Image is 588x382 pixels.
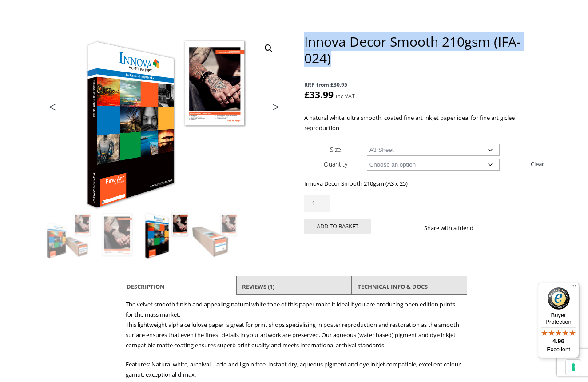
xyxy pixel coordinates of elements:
p: Share with a friend [424,223,484,233]
button: Add to basket [304,219,371,234]
input: Product quantity [304,195,330,212]
img: Innova Decor Smooth 210gsm (IFA-024) - Image 3 [142,211,190,259]
a: Description [127,279,165,294]
a: Reviews (1) [242,279,274,294]
label: Quantity [324,160,347,168]
p: A natural white, ultra smooth, coated fine art inkjet paper ideal for fine art giclee reproduction [304,113,544,133]
h1: Innova Decor Smooth 210gsm (IFA-024) [304,33,544,66]
a: Clear options [531,157,544,171]
bdi: 33.99 [304,88,334,101]
button: Your consent preferences for tracking technologies [566,360,581,375]
img: Innova Decor Smooth 210gsm (IFA-024) - Image 2 [93,211,141,259]
button: Menu [568,283,579,293]
span: RRP from £30.95 [304,80,544,90]
button: Trusted Shops TrustmarkBuyer Protection4.96Excellent [538,283,579,358]
img: email sharing button [505,224,513,231]
p: Excellent [538,346,579,353]
img: facebook sharing button [484,224,491,231]
img: Trusted Shops Trustmark [548,287,570,310]
span: 4.96 [552,338,564,345]
p: Buyer Protection [538,312,579,325]
a: TECHNICAL INFO & DOCS [358,279,428,294]
p: Innova Decor Smooth 210gsm (A3 x 25) [304,179,544,189]
img: Innova Decor Smooth 210gsm (IFA-024) - Image 4 [191,211,239,259]
a: View full-screen image gallery [261,40,277,56]
p: The velvet smooth finish and appealing natural white tone of this paper make it ideal if you are ... [126,299,462,350]
p: Features: Natural white, archival – acid and lignin free, instant dry, aqueous pigment and dye in... [126,359,462,380]
img: Innova Decor Smooth 210gsm (IFA-024) [44,211,92,259]
span: £ [304,88,310,101]
img: twitter sharing button [495,224,502,231]
label: Size [330,145,341,154]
